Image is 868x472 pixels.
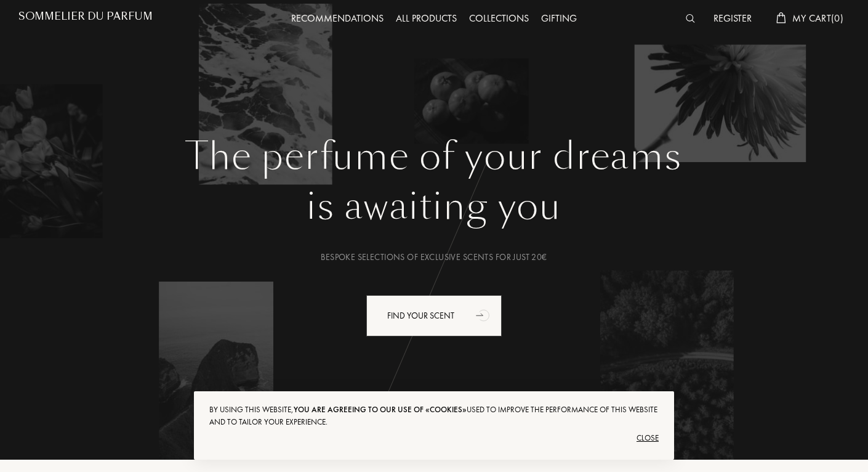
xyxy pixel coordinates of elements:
div: is awaiting you [28,179,840,234]
div: Gifting [535,11,583,27]
div: By using this website, used to improve the performance of this website and to tailor your experie... [209,404,659,428]
span: My Cart ( 0 ) [792,12,843,25]
div: All products [390,11,463,27]
a: Find your scentanimation [357,295,511,336]
a: Sommelier du Parfum [18,10,153,27]
div: Recommendations [285,11,390,27]
a: Collections [463,12,535,25]
h1: Sommelier du Parfum [18,10,153,22]
a: Gifting [535,12,583,25]
a: Register [707,12,758,25]
div: Bespoke selections of exclusive scents for just 20€ [28,251,840,264]
div: animation [472,303,496,327]
a: All products [390,12,463,25]
h1: The perfume of your dreams [28,134,840,179]
span: you are agreeing to our use of «cookies» [294,404,467,415]
img: search_icn_white.svg [686,14,695,23]
div: Collections [463,11,535,27]
div: Find your scent [366,295,502,336]
div: Register [707,11,758,27]
img: cart_white.svg [776,12,786,23]
div: Close [209,428,659,448]
a: Recommendations [285,12,390,25]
